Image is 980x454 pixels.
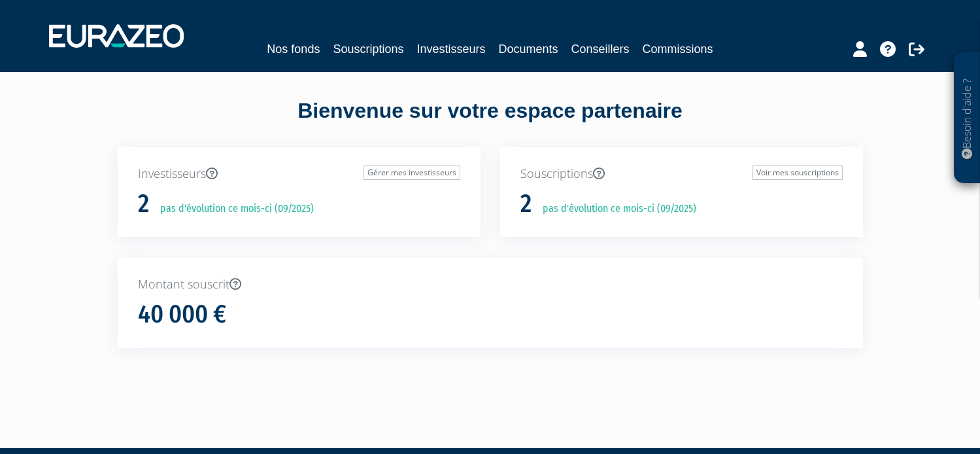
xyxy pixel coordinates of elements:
[138,166,460,183] p: Investisseurs
[138,276,843,293] p: Montant souscrit
[363,166,460,180] a: Gérer mes investisseurs
[138,190,149,218] h1: 2
[520,190,532,218] h1: 2
[108,96,873,147] div: Bienvenue sur votre espace partenaire
[151,201,314,217] p: pas d'évolution ce mois-ci (09/2025)
[533,201,696,217] p: pas d'évolution ce mois-ci (09/2025)
[267,40,320,58] a: Nos fonds
[571,40,630,58] a: Conseillers
[499,40,558,58] a: Documents
[138,301,226,328] h1: 40 000 €
[416,40,485,58] a: Investisseurs
[960,60,975,177] p: Besoin d'aide ?
[520,166,843,183] p: Souscriptions
[752,166,843,180] a: Voir mes souscriptions
[333,40,403,58] a: Souscriptions
[643,40,713,58] a: Commissions
[49,24,184,48] img: 1732889491-logotype_eurazeo_blanc_rvb.png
